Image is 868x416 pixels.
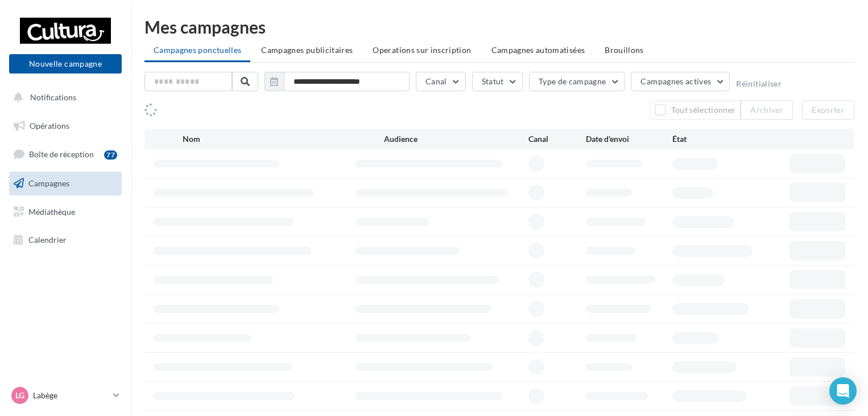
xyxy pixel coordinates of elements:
[605,45,644,55] span: Brouillons
[7,85,119,109] button: Notifications
[416,72,466,91] button: Canal
[672,133,759,145] div: État
[741,100,793,120] button: Archiver
[650,100,741,120] button: Tout sélectionner
[9,54,122,74] button: Nouvelle campagne
[28,206,75,216] span: Médiathèque
[529,72,625,91] button: Type de campagne
[29,149,94,159] span: Boîte de réception
[491,45,585,55] span: Campagnes automatisées
[7,228,124,252] a: Calendrier
[829,377,857,405] div: Open Intercom Messenger
[15,390,24,401] span: Lg
[7,114,124,138] a: Opérations
[9,385,122,406] a: Lg Labège
[802,100,854,120] button: Exporter
[7,172,124,195] a: Campagnes
[640,76,711,86] span: Campagnes actives
[528,133,586,145] div: Canal
[736,79,782,88] button: Réinitialiser
[384,133,528,145] div: Audience
[104,150,117,160] div: 77
[144,18,854,35] div: Mes campagnes
[33,390,109,401] p: Labège
[7,200,124,224] a: Médiathèque
[631,72,730,91] button: Campagnes actives
[7,142,124,166] a: Boîte de réception77
[472,72,523,91] button: Statut
[373,45,471,55] span: Operations sur inscription
[30,121,69,130] span: Opérations
[28,235,67,244] span: Calendrier
[261,45,353,55] span: Campagnes publicitaires
[30,92,76,102] span: Notifications
[183,133,385,145] div: Nom
[586,133,672,145] div: Date d'envoi
[28,178,69,188] span: Campagnes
